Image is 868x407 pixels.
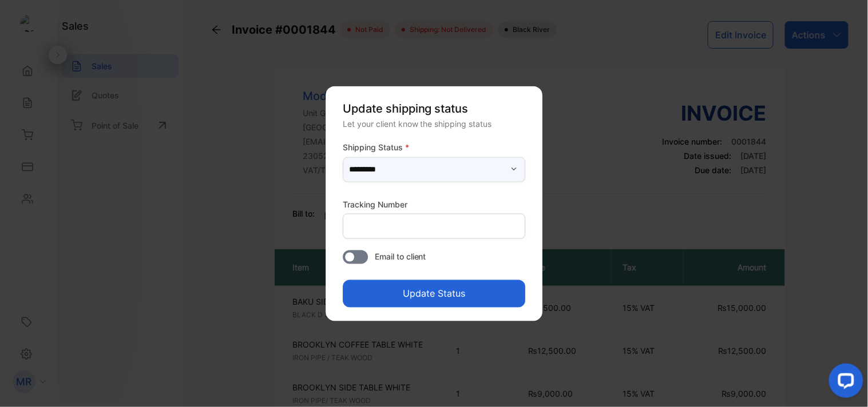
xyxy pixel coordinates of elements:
[343,118,525,130] div: Let your client know the shipping status
[375,250,426,262] span: Email to client
[820,359,868,407] iframe: LiveChat chat widget
[343,280,525,307] button: Update Status
[343,198,407,210] label: Tracking Number
[343,100,525,117] p: Update shipping status
[343,141,525,153] label: Shipping Status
